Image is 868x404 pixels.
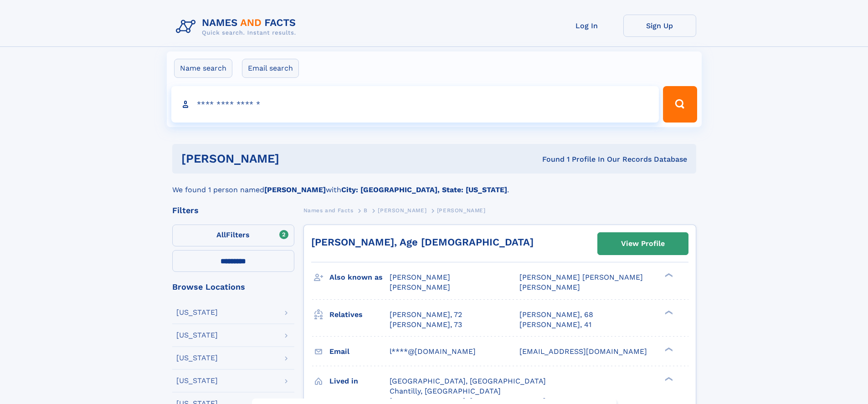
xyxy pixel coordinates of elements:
[216,230,226,239] span: All
[172,15,303,39] img: Logo Names and Facts
[663,376,673,382] div: ❯
[329,373,390,389] h3: Lived in
[519,273,643,281] span: [PERSON_NAME] [PERSON_NAME]
[364,205,368,216] a: B
[172,225,294,246] label: Filters
[621,233,665,254] div: View Profile
[311,236,534,248] a: [PERSON_NAME], Age [DEMOGRAPHIC_DATA]
[390,283,450,291] span: [PERSON_NAME]
[176,332,218,339] div: [US_STATE]
[663,346,673,352] div: ❯
[364,207,368,214] span: B
[390,273,450,281] span: [PERSON_NAME]
[390,377,546,385] span: [GEOGRAPHIC_DATA], [GEOGRAPHIC_DATA]
[390,320,462,330] a: [PERSON_NAME], 73
[519,347,647,356] span: [EMAIL_ADDRESS][DOMAIN_NAME]
[519,283,580,291] span: [PERSON_NAME]
[303,205,354,216] a: Names and Facts
[181,153,411,164] h1: [PERSON_NAME]
[176,354,218,362] div: [US_STATE]
[174,59,232,78] label: Name search
[663,309,673,315] div: ❯
[390,310,462,320] a: [PERSON_NAME], 72
[264,185,326,194] b: [PERSON_NAME]
[519,310,593,320] a: [PERSON_NAME], 68
[172,283,294,291] div: Browse Locations
[663,272,673,278] div: ❯
[242,59,299,78] label: Email search
[623,15,696,37] a: Sign Up
[519,320,591,330] a: [PERSON_NAME], 41
[171,86,659,123] input: search input
[663,86,697,123] button: Search Button
[378,207,426,214] span: [PERSON_NAME]
[176,377,218,384] div: [US_STATE]
[378,205,426,216] a: [PERSON_NAME]
[411,154,687,164] div: Found 1 Profile In Our Records Database
[172,206,294,215] div: Filters
[329,344,390,359] h3: Email
[390,387,501,395] span: Chantilly, [GEOGRAPHIC_DATA]
[550,15,623,37] a: Log In
[176,309,218,316] div: [US_STATE]
[329,270,390,285] h3: Also known as
[437,207,486,214] span: [PERSON_NAME]
[598,233,688,255] a: View Profile
[329,307,390,322] h3: Relatives
[341,185,507,194] b: City: [GEOGRAPHIC_DATA], State: [US_STATE]
[172,174,696,195] div: We found 1 person named with .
